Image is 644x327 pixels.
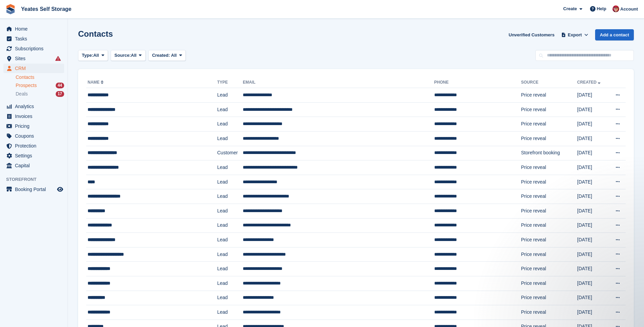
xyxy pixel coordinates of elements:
td: [DATE] [577,117,608,132]
span: Type: [82,52,93,59]
td: Lead [217,233,243,247]
th: Email [243,77,434,88]
td: [DATE] [577,291,608,305]
td: [DATE] [577,276,608,291]
td: [DATE] [577,305,608,320]
td: [DATE] [577,262,608,276]
button: Export [560,29,590,40]
td: Lead [217,175,243,189]
span: Account [620,6,638,13]
a: menu [3,131,64,141]
td: [DATE] [577,247,608,262]
button: Source: All [111,50,146,61]
button: Created: All [148,50,186,61]
td: Lead [217,102,243,117]
a: menu [3,141,64,151]
td: [DATE] [577,160,608,175]
div: 44 [56,83,64,88]
td: Price reveal [521,218,577,233]
span: Home [15,24,56,34]
td: Storefront booking [521,146,577,160]
a: menu [3,34,64,44]
img: stora-icon-8386f47178a22dfd0bd8f6a31ec36ba5ce8667c1dd55bd0f319d3a0aa187defe.svg [5,4,16,14]
a: Preview store [56,185,64,193]
span: Subscriptions [15,44,56,53]
a: Unverified Customers [506,29,557,40]
span: All [93,52,99,59]
td: [DATE] [577,175,608,189]
th: Source [521,77,577,88]
span: Analytics [15,102,56,111]
span: CRM [15,64,56,73]
span: All [131,52,137,59]
a: menu [3,121,64,131]
span: Created: [152,53,170,58]
th: Type [217,77,243,88]
span: Prospects [16,82,37,89]
a: Deals 17 [16,90,64,98]
td: Price reveal [521,160,577,175]
td: Price reveal [521,131,577,146]
span: Booking Portal [15,185,56,194]
a: Add a contact [595,29,634,40]
td: Lead [217,291,243,305]
a: menu [3,161,64,170]
a: Prospects 44 [16,82,64,89]
td: Price reveal [521,204,577,218]
th: Phone [434,77,521,88]
td: Lead [217,218,243,233]
td: Lead [217,131,243,146]
td: Price reveal [521,102,577,117]
img: Wendie Tanner [612,5,619,12]
span: Capital [15,161,56,170]
td: Price reveal [521,189,577,204]
td: Price reveal [521,175,577,189]
a: Created [577,80,602,85]
td: Price reveal [521,262,577,276]
span: Sites [15,54,56,63]
td: Lead [217,276,243,291]
a: menu [3,185,64,194]
span: Create [563,5,577,12]
a: Name [88,80,105,85]
td: [DATE] [577,189,608,204]
h1: Contacts [78,29,113,38]
span: Pricing [15,121,56,131]
div: 17 [56,91,64,97]
span: Coupons [15,131,56,141]
td: Price reveal [521,291,577,305]
td: [DATE] [577,102,608,117]
a: menu [3,102,64,111]
span: Protection [15,141,56,151]
span: Deals [16,91,28,97]
span: Tasks [15,34,56,44]
td: Lead [217,262,243,276]
a: Yeates Self Storage [18,3,74,15]
span: Source: [114,52,131,59]
td: [DATE] [577,233,608,247]
td: Lead [217,189,243,204]
a: menu [3,151,64,160]
td: [DATE] [577,88,608,103]
td: Price reveal [521,88,577,103]
td: Price reveal [521,233,577,247]
button: Type: All [78,50,108,61]
a: menu [3,111,64,121]
td: Price reveal [521,305,577,320]
span: Settings [15,151,56,160]
a: Contacts [16,74,64,81]
td: [DATE] [577,146,608,160]
a: menu [3,24,64,34]
td: [DATE] [577,131,608,146]
span: Export [568,32,582,38]
span: Help [597,5,606,12]
td: Lead [217,160,243,175]
td: Lead [217,305,243,320]
td: Price reveal [521,247,577,262]
span: Invoices [15,111,56,121]
td: Lead [217,117,243,132]
a: menu [3,44,64,53]
i: Smart entry sync failures have occurred [55,56,61,61]
td: Customer [217,146,243,160]
td: [DATE] [577,204,608,218]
